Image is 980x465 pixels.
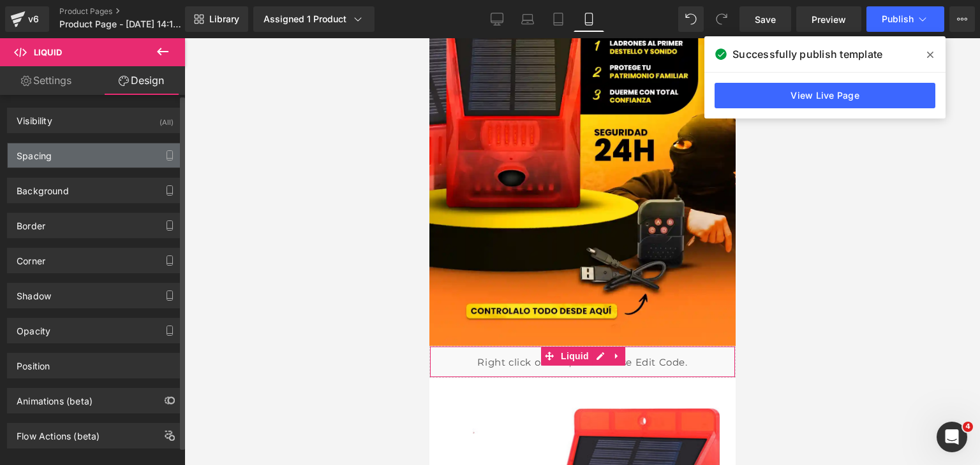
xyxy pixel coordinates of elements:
[17,248,45,266] div: Corner
[709,6,734,32] button: Redo
[179,308,196,327] a: Expand / Collapse
[866,6,944,32] button: Publish
[17,143,52,161] div: Spacing
[543,6,574,32] a: Tablet
[17,354,50,371] div: Position
[678,6,704,32] button: Undo
[17,389,93,406] div: Animations (beta)
[715,83,935,108] a: View Live Page
[95,66,188,95] a: Design
[17,283,51,301] div: Shadow
[264,13,364,25] div: Assigned 1 Product
[512,6,543,32] a: Laptop
[937,422,967,452] iframe: Intercom live chat
[755,13,776,26] span: Save
[963,422,973,432] span: 4
[949,6,975,32] button: More
[732,46,882,62] span: Successfully publish template
[574,6,604,32] a: Mobile
[17,108,52,126] div: Visibility
[59,19,182,29] span: Product Page - [DATE] 14:18:34
[882,14,914,24] span: Publish
[812,13,846,26] span: Preview
[796,6,861,32] a: Preview
[482,6,512,32] a: Desktop
[26,11,41,27] div: v6
[34,47,62,57] span: Liquid
[209,13,239,25] span: Library
[17,424,100,441] div: Flow Actions (beta)
[128,308,163,327] span: Liquid
[5,6,49,32] a: v6
[17,213,45,231] div: Border
[185,6,248,32] a: New Library
[17,178,69,196] div: Background
[17,318,50,336] div: Opacity
[59,6,206,17] a: Product Pages
[160,108,174,129] div: (All)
